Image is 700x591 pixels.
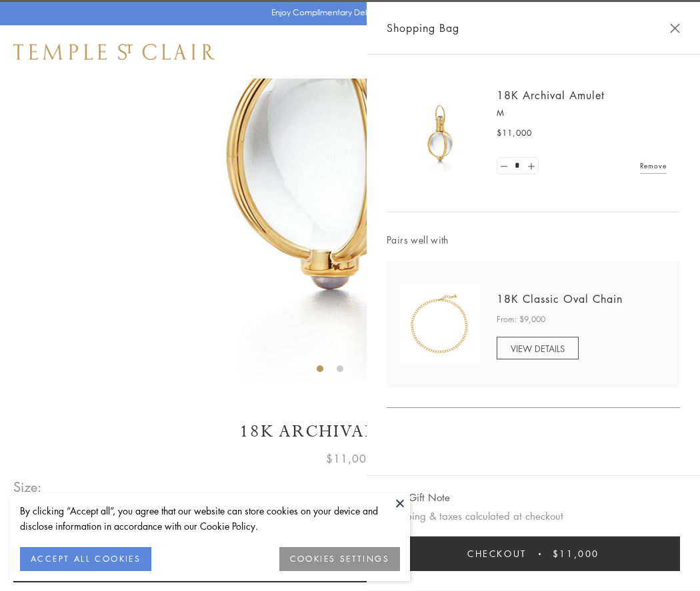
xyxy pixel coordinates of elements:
[553,546,599,561] span: $11,000
[387,508,680,524] p: Shipping & taxes calculated at checkout
[511,342,565,355] span: VIEW DETAILS
[670,23,680,33] button: Close Shopping Bag
[20,547,151,571] button: ACCEPT ALL COOKIES
[497,126,532,140] span: $11,000
[497,88,605,102] a: 18K Archival Amulet
[387,232,680,248] span: Pairs well with
[467,546,527,561] span: Checkout
[13,420,687,443] h1: 18K Archival Amulet
[640,158,667,173] a: Remove
[326,450,374,467] span: $11,000
[497,158,511,174] a: Set quantity to 0
[20,503,400,534] div: By clicking “Accept all”, you agree that our website can store cookies on your device and disclos...
[497,106,667,120] p: M
[13,476,43,498] span: Size:
[387,536,680,571] button: Checkout $11,000
[13,44,215,60] img: Temple St. Clair
[497,337,579,359] a: VIEW DETAILS
[387,19,459,37] span: Shopping Bag
[497,313,545,326] span: From: $9,000
[387,489,450,506] button: Add Gift Note
[400,93,480,173] img: 18K Archival Amulet
[524,158,537,174] a: Set quantity to 2
[497,292,623,306] a: 18K Classic Oval Chain
[271,6,423,19] p: Enjoy Complimentary Delivery & Returns
[400,284,480,364] img: N88865-OV18
[279,547,400,571] button: COOKIES SETTINGS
